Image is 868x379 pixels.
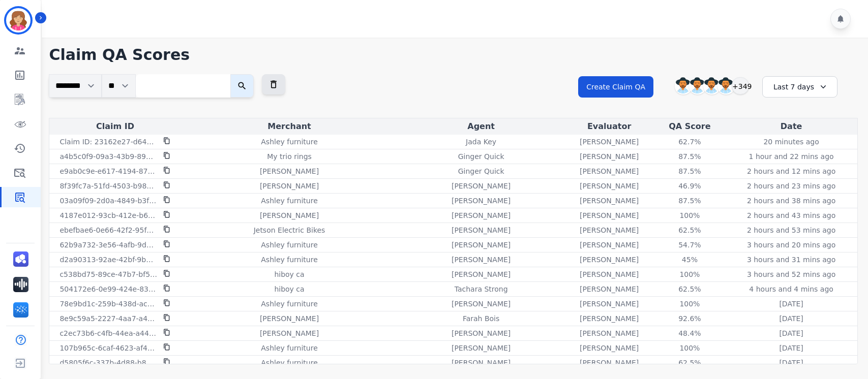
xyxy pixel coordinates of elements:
[261,299,317,309] p: Ashley furniture
[580,343,639,353] p: [PERSON_NAME]
[261,358,317,368] p: Ashley furniture
[747,210,835,220] p: 2 hours and 43 mins ago
[59,343,157,353] p: 107b965c-6caf-4623-af44-c363844841a2
[747,255,835,265] p: 3 hours and 31 mins ago
[59,255,157,265] p: d2a90313-92ae-42bf-9b0f-6476994186b1
[667,137,712,147] div: 62.7%
[59,196,157,206] p: 03a09f09-2d0a-4849-b3f5-2cda1154742e
[59,181,157,191] p: 8f39fc7a-51fd-4503-b984-272a9e95ad8b
[59,166,157,176] p: e9ab0c9e-e617-4194-87a8-6b77dd8e09ac
[580,358,639,368] p: [PERSON_NAME]
[261,255,317,265] p: Ashley furniture
[667,166,712,176] div: 87.5%
[667,240,712,250] div: 54.7%
[667,343,712,353] div: 100%
[779,313,803,324] p: [DATE]
[59,151,157,162] p: a4b5c0f9-09a3-43b9-8954-839249add403
[463,313,499,324] p: Farah Bois
[656,120,724,133] div: QA Score
[59,225,157,235] p: ebefbae6-0e66-42f2-95fb-190aff46108a
[59,358,157,368] p: d5805f6c-337b-4d88-b891-616f31ad66f7
[452,343,511,353] p: [PERSON_NAME]
[580,181,639,191] p: [PERSON_NAME]
[59,269,157,279] p: c538bd75-89ce-47b7-bf5d-794f8e18709f
[260,328,319,338] p: [PERSON_NAME]
[59,284,157,294] p: 504172e6-0e99-424e-8367-44d73097e9d3
[452,181,511,191] p: [PERSON_NAME]
[452,240,511,250] p: [PERSON_NAME]
[578,76,653,98] button: Create Claim QA
[59,210,157,220] p: 4187e012-93cb-412e-b6e3-9588277efaab
[580,240,639,250] p: [PERSON_NAME]
[274,284,304,294] p: hiboy ca
[667,210,712,220] div: 100%
[261,137,317,147] p: Ashley furniture
[580,299,639,309] p: [PERSON_NAME]
[260,210,319,220] p: [PERSON_NAME]
[51,120,178,133] div: Claim ID
[749,284,833,294] p: 4 hours and 4 mins ago
[580,137,639,147] p: [PERSON_NAME]
[580,255,639,265] p: [PERSON_NAME]
[49,46,858,64] h1: Claim QA Scores
[267,151,312,162] p: My trio rings
[580,225,639,235] p: [PERSON_NAME]
[580,313,639,324] p: [PERSON_NAME]
[260,181,319,191] p: [PERSON_NAME]
[667,181,712,191] div: 46.9%
[667,255,712,265] div: 45%
[254,225,325,235] p: Jetson Electric Bikes
[667,284,712,294] div: 62.5%
[667,313,712,324] div: 92.6%
[183,120,396,133] div: Merchant
[667,299,712,309] div: 100%
[261,343,317,353] p: Ashley furniture
[747,181,835,191] p: 2 hours and 23 mins ago
[580,196,639,206] p: [PERSON_NAME]
[747,196,835,206] p: 2 hours and 38 mins ago
[747,240,835,250] p: 3 hours and 20 mins ago
[667,269,712,279] div: 100%
[59,328,157,338] p: c2ec73b6-c4fb-44ea-a441-bad47e2e64c7
[667,328,712,338] div: 48.4%
[260,166,319,176] p: [PERSON_NAME]
[59,240,157,250] p: 62b9a732-3e56-4afb-9d74-e68d6ee3b79f
[455,284,508,294] p: Tachara Strong
[779,299,803,309] p: [DATE]
[452,255,511,265] p: [PERSON_NAME]
[667,225,712,235] div: 62.5%
[580,328,639,338] p: [PERSON_NAME]
[580,284,639,294] p: [PERSON_NAME]
[452,299,511,309] p: [PERSON_NAME]
[732,77,749,94] div: +349
[566,120,652,133] div: Evaluator
[458,166,504,176] p: Ginger Quick
[667,358,712,368] div: 62.5%
[749,151,834,162] p: 1 hour and 22 mins ago
[274,269,304,279] p: hiboy ca
[261,240,317,250] p: Ashley furniture
[458,151,504,162] p: Ginger Quick
[763,137,819,147] p: 20 minutes ago
[6,8,31,33] img: Bordered avatar
[747,166,835,176] p: 2 hours and 12 mins ago
[452,328,511,338] p: [PERSON_NAME]
[580,210,639,220] p: [PERSON_NAME]
[762,76,837,98] div: Last 7 days
[261,196,317,206] p: Ashley furniture
[727,120,855,133] div: Date
[580,151,639,162] p: [PERSON_NAME]
[779,328,803,338] p: [DATE]
[466,137,496,147] p: Jada Key
[400,120,562,133] div: Agent
[452,269,511,279] p: [PERSON_NAME]
[59,299,157,309] p: 78e9bd1c-259b-438d-ac8d-e998966eceac
[452,196,511,206] p: [PERSON_NAME]
[452,225,511,235] p: [PERSON_NAME]
[580,269,639,279] p: [PERSON_NAME]
[779,358,803,368] p: [DATE]
[667,151,712,162] div: 87.5%
[580,166,639,176] p: [PERSON_NAME]
[260,313,319,324] p: [PERSON_NAME]
[452,358,511,368] p: [PERSON_NAME]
